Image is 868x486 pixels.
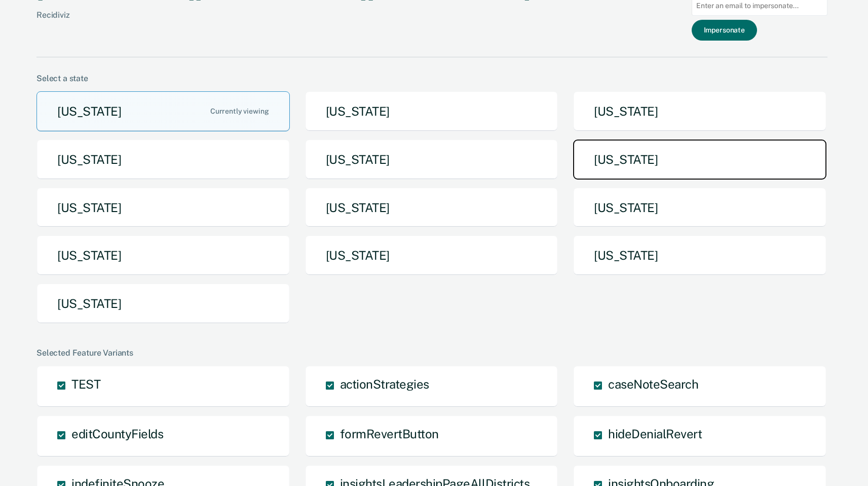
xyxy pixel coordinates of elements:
span: TEST [71,377,100,391]
button: [US_STATE] [573,140,826,180]
button: [US_STATE] [305,188,558,228]
span: actionStrategies [340,377,429,391]
span: editCountyFields [71,427,163,441]
button: [US_STATE] [305,91,558,131]
span: formRevertButton [340,427,439,441]
div: Selected Feature Variants [36,348,827,358]
button: [US_STATE] [305,140,558,180]
button: [US_STATE] [36,235,290,275]
span: hideDenialRevert [608,427,702,441]
button: [US_STATE] [36,188,290,228]
button: [US_STATE] [36,140,290,180]
button: [US_STATE] [305,235,558,275]
button: [US_STATE] [573,91,826,131]
div: Recidiviz [36,10,530,36]
div: Select a state [36,74,827,83]
span: caseNoteSearch [608,377,698,391]
button: [US_STATE] [36,284,290,324]
button: [US_STATE] [573,235,826,275]
button: [US_STATE] [573,188,826,228]
button: Impersonate [692,20,757,41]
button: [US_STATE] [36,91,290,131]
